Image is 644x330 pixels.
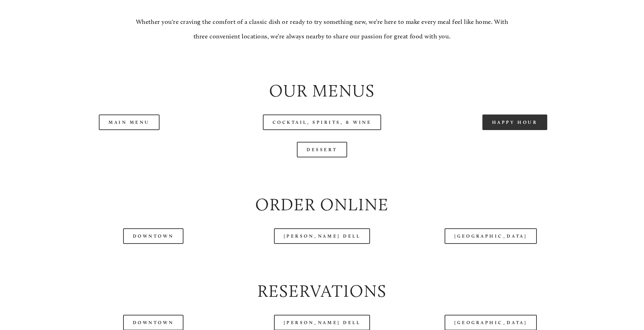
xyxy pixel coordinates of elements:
[445,228,537,244] a: [GEOGRAPHIC_DATA]
[263,114,381,130] a: Cocktail, Spirits, & Wine
[38,193,605,217] h2: Order Online
[123,228,183,244] a: Downtown
[38,279,605,303] h2: Reservations
[482,114,548,130] a: Happy Hour
[99,114,160,130] a: Main Menu
[38,79,605,103] h2: Our Menus
[274,228,370,244] a: [PERSON_NAME] Dell
[297,142,347,157] a: Dessert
